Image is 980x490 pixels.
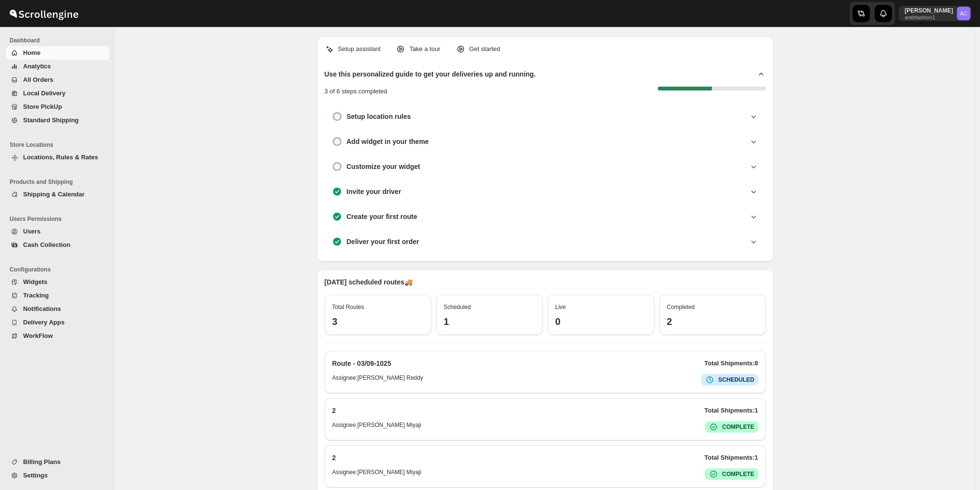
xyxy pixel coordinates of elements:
[332,468,421,480] h6: Assignee: [PERSON_NAME] Miyaji
[6,455,110,469] button: Billing Plans
[332,359,391,368] h2: Route - 03/09-1025
[332,316,424,327] h3: 3
[8,1,80,26] img: ScrollEngine
[6,275,110,289] button: Widgets
[23,191,85,198] span: Shipping & Calendar
[722,424,754,430] b: COMPLETE
[23,116,79,124] span: Standard Shipping
[667,316,758,327] h3: 2
[704,406,758,415] p: Total Shipments: 1
[23,319,64,326] span: Delivery Apps
[23,305,61,312] span: Notifications
[23,76,53,83] span: All Orders
[23,241,70,248] span: Cash Collection
[23,332,53,339] span: WorkFlow
[23,49,40,56] span: Home
[23,292,49,299] span: Tracking
[905,14,953,20] p: arabfashion1
[23,154,98,161] span: Locations, Rules & Rates
[899,6,971,21] button: User menu
[325,277,766,287] p: [DATE] scheduled routes 🚚
[347,162,420,171] h3: Customize your widget
[10,141,111,149] span: Store Locations
[332,421,421,433] h6: Assignee: [PERSON_NAME] Miyaji
[718,376,754,383] b: SCHEDULED
[957,7,970,20] span: Abizer Chikhly
[6,238,110,252] button: Cash Collection
[722,471,754,477] b: COMPLETE
[325,87,388,96] p: 3 of 6 steps completed
[555,304,566,310] span: Live
[704,453,758,463] p: Total Shipments: 1
[10,37,111,44] span: Dashboard
[960,11,967,16] text: AC
[6,188,110,201] button: Shipping & Calendar
[332,374,423,386] h6: Assignee: [PERSON_NAME] Reddy
[325,69,536,79] h2: Use this personalized guide to get your deliveries up and running.
[6,302,110,316] button: Notifications
[10,266,111,273] span: Configurations
[23,90,65,97] span: Local Delivery
[23,472,48,479] span: Settings
[347,237,419,246] h3: Deliver your first order
[905,7,953,14] p: [PERSON_NAME]
[23,228,40,235] span: Users
[338,44,381,54] p: Setup assistant
[409,44,440,54] p: Take a tour
[6,73,110,87] button: All Orders
[6,469,110,482] button: Settings
[469,44,500,54] p: Get started
[6,46,110,60] button: Home
[23,103,62,110] span: Store PickUp
[10,215,111,223] span: Users Permissions
[667,304,695,310] span: Completed
[347,137,429,146] h3: Add widget in your theme
[347,112,411,121] h3: Setup location rules
[332,453,336,463] h2: 2
[6,60,110,73] button: Analytics
[6,329,110,343] button: WorkFlow
[23,63,51,70] span: Analytics
[444,304,471,310] span: Scheduled
[10,178,111,186] span: Products and Shipping
[347,187,402,196] h3: Invite your driver
[6,225,110,238] button: Users
[555,316,647,327] h3: 0
[23,458,61,465] span: Billing Plans
[444,316,535,327] h3: 1
[6,289,110,302] button: Tracking
[704,359,758,368] p: Total Shipments: 8
[6,316,110,329] button: Delivery Apps
[23,278,47,285] span: Widgets
[6,151,110,164] button: Locations, Rules & Rates
[347,212,417,221] h3: Create your first route
[332,406,336,415] h2: 2
[332,304,364,310] span: Total Routes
